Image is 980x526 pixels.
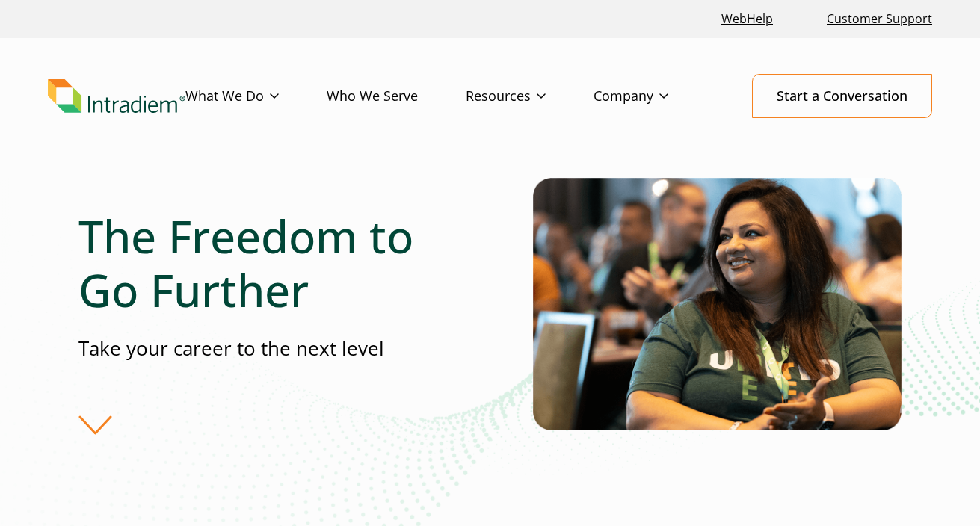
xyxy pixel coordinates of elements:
[185,75,327,118] a: What We Do
[48,79,185,113] a: Link to homepage of Intradiem
[466,75,594,118] a: Resources
[327,75,466,118] a: Who We Serve
[78,209,441,317] h1: The Freedom to Go Further
[715,3,779,35] a: Link opens in a new window
[752,74,932,118] a: Start a Conversation
[821,3,938,35] a: Customer Support
[594,75,716,118] a: Company
[48,79,185,113] img: Intradiem
[78,335,441,362] p: Take your career to the next level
